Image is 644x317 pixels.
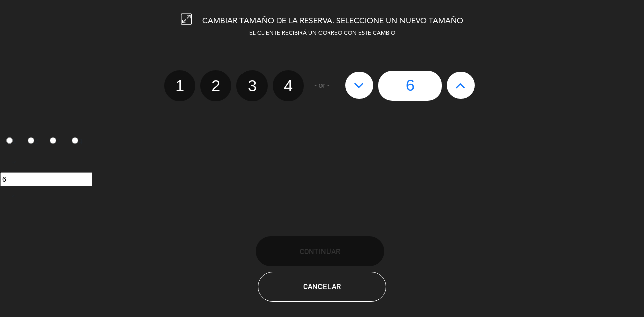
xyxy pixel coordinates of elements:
[236,70,268,101] label: 3
[44,133,66,150] label: 3
[256,236,384,266] button: Continuar
[50,137,56,144] input: 3
[300,247,340,256] span: Continuar
[28,137,34,144] input: 2
[273,70,304,101] label: 4
[164,70,195,101] label: 1
[6,137,13,144] input: 1
[66,133,88,150] label: 4
[249,31,395,36] span: EL CLIENTE RECIBIRÁ UN CORREO CON ESTE CAMBIO
[22,133,44,150] label: 2
[200,70,231,101] label: 2
[258,272,386,302] button: Cancelar
[303,282,341,291] span: Cancelar
[202,17,463,25] span: CAMBIAR TAMAÑO DE LA RESERVA. SELECCIONE UN NUEVO TAMAÑO
[314,80,330,91] span: - or -
[72,137,78,144] input: 4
